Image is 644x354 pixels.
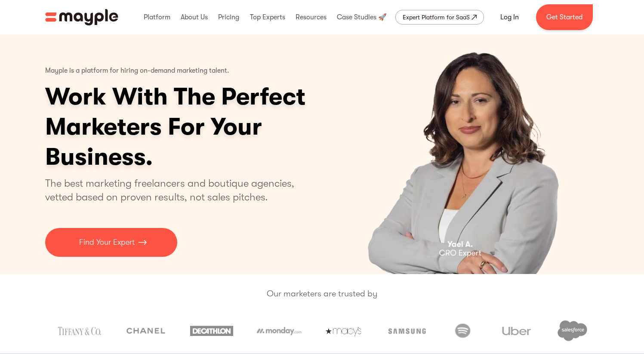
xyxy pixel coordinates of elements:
div: 3 of 4 [330,34,599,274]
img: Mayple logo [45,9,118,25]
div: Expert Platform for SaaS [403,12,470,22]
a: home [45,9,118,25]
h1: Work With The Perfect Marketers For Your Business. [45,82,372,172]
div: carousel [330,34,599,274]
a: Get Started [536,4,593,30]
div: Top Experts [248,3,287,31]
div: Platform [142,3,173,31]
div: Pricing [216,3,241,31]
a: Log In [490,7,529,28]
a: Expert Platform for SaaS [395,10,484,25]
p: Find Your Expert [79,237,135,248]
div: Resources [293,3,329,31]
p: Mayple is a platform for hiring on-demand marketing talent. [45,60,229,82]
p: The best marketing freelancers and boutique agencies, vetted based on proven results, not sales p... [45,176,305,204]
iframe: Chat Widget [489,254,644,354]
div: About Us [179,3,210,31]
a: Find Your Expert [45,228,177,257]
